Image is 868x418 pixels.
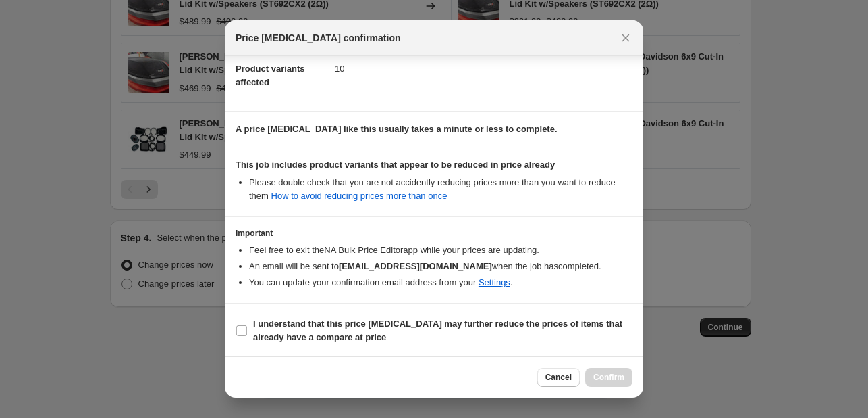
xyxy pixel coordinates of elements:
dd: 10 [335,51,632,87]
a: Settings [479,277,510,287]
button: Cancel [537,368,580,387]
b: I understand that this price [MEDICAL_DATA] may further reduce the prices of items that already h... [253,319,622,342]
b: This job includes product variants that appear to be reduced in price already [236,160,555,170]
button: Close [616,28,635,47]
li: An email will be sent to when the job has completed . [249,260,632,273]
b: A price [MEDICAL_DATA] like this usually takes a minute or less to complete. [236,124,558,134]
span: Product variants affected [236,64,305,87]
h3: Important [236,228,632,239]
li: Feel free to exit the NA Bulk Price Editor app while your prices are updating. [249,243,632,257]
li: Please double check that you are not accidently reducing prices more than you want to reduce them [249,176,632,203]
a: How to avoid reducing prices more than once [271,191,447,201]
b: [EMAIL_ADDRESS][DOMAIN_NAME] [339,261,492,271]
span: Price [MEDICAL_DATA] confirmation [236,31,401,45]
li: You can update your confirmation email address from your . [249,276,632,289]
span: Cancel [545,372,572,383]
